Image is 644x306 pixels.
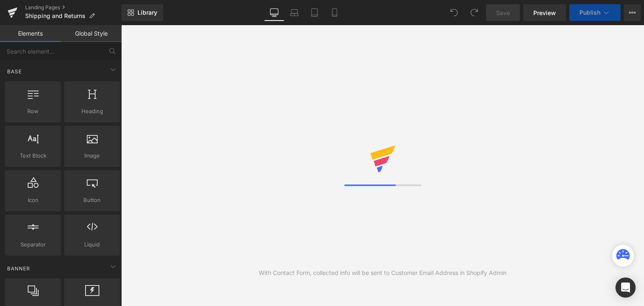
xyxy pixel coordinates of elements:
span: Image [67,151,117,160]
span: Save [496,8,510,17]
span: Liquid [67,240,117,249]
span: Row [8,107,58,116]
span: Button [67,196,117,205]
span: Text Block [8,151,58,160]
a: New Library [122,4,163,21]
span: Shipping and Returns [25,13,86,19]
span: Separator [8,240,58,249]
span: Preview [533,8,556,17]
a: Tablet [304,4,325,21]
span: Banner [6,265,31,272]
a: Laptop [284,4,304,21]
a: Mobile [325,4,345,21]
a: Preview [523,4,566,21]
button: Redo [466,4,483,21]
span: Publish [579,9,600,16]
a: Global Style [61,25,122,42]
span: Heading [67,107,117,116]
div: With Contact Form, collected info will be sent to Customer Email Address in Shopify Admin [259,268,506,277]
button: Publish [569,4,621,21]
button: More [624,4,641,21]
a: Desktop [264,4,284,21]
span: Icon [8,196,58,205]
div: Open Intercom Messenger [615,277,636,298]
button: Undo [446,4,462,21]
span: Library [138,9,157,16]
a: Landing Pages [25,4,122,11]
span: Base [6,67,23,75]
